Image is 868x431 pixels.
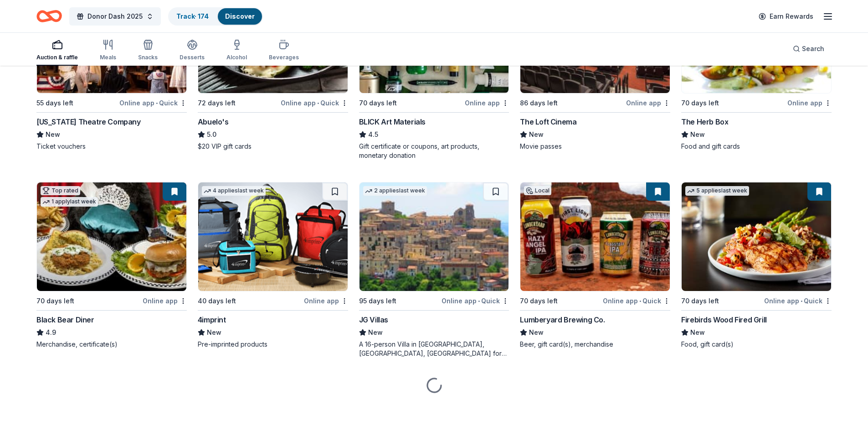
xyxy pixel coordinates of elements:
[304,295,348,306] div: Online app
[176,12,209,20] a: Track· 174
[465,97,509,109] div: Online app
[520,182,670,291] img: Image for Lumberyard Brewing Co.
[529,327,544,338] span: New
[41,197,98,207] div: 1 apply last week
[37,182,186,291] img: Image for Black Bear Diner
[180,36,205,66] button: Desserts
[681,98,719,109] div: 70 days left
[478,297,480,305] span: •
[442,295,509,306] div: Online app Quick
[681,182,832,349] a: Image for Firebirds Wood Fired Grill5 applieslast week70 days leftOnline app•QuickFirebirds Wood ...
[368,129,378,140] span: 4.5
[143,295,187,306] div: Online app
[520,314,605,325] div: Lumberyard Brewing Co.
[681,296,719,306] div: 70 days left
[359,142,509,160] div: Gift certificate or coupons, art products, monetary donation
[360,182,509,291] img: Image for JG Villas
[520,98,558,109] div: 86 days left
[180,54,205,61] div: Desserts
[87,11,143,22] span: Donor Dash 2025
[156,99,158,107] span: •
[681,340,832,349] div: Food, gift card(s)
[269,36,299,66] button: Beverages
[639,297,641,305] span: •
[198,142,348,151] div: $20 VIP gift cards
[681,142,832,151] div: Food and gift cards
[685,186,749,196] div: 5 applies last week
[207,129,216,140] span: 5.0
[753,8,819,25] a: Earn Rewards
[100,36,116,66] button: Meals
[226,36,247,66] button: Alcohol
[529,129,544,140] span: New
[36,54,78,61] div: Auction & raffle
[198,182,348,349] a: Image for 4imprint4 applieslast week40 days leftOnline app4imprintNewPre-imprinted products
[802,43,824,54] span: Search
[41,186,80,195] div: Top rated
[682,182,831,291] img: Image for Firebirds Wood Fired Grill
[690,129,705,140] span: New
[764,295,832,306] div: Online app Quick
[520,340,670,349] div: Beer, gift card(s), merchandise
[168,7,263,26] button: Track· 174Discover
[520,296,558,306] div: 70 days left
[198,98,236,109] div: 72 days left
[198,116,229,127] div: Abuelo's
[681,314,767,325] div: Firebirds Wood Fired Grill
[603,295,670,306] div: Online app Quick
[681,116,728,127] div: The Herb Box
[36,116,141,127] div: [US_STATE] Theatre Company
[100,54,116,61] div: Meals
[359,116,426,127] div: BLICK Art Materials
[801,297,802,305] span: •
[359,296,396,306] div: 95 days left
[36,296,74,306] div: 70 days left
[198,296,236,306] div: 40 days left
[520,116,576,127] div: The Loft Cinema
[36,182,187,349] a: Image for Black Bear DinerTop rated1 applylast week70 days leftOnline appBlack Bear Diner4.9Merch...
[520,142,670,151] div: Movie passes
[46,327,56,338] span: 4.9
[787,97,832,109] div: Online app
[198,340,348,349] div: Pre-imprinted products
[524,186,551,195] div: Local
[281,97,348,109] div: Online app Quick
[46,129,60,140] span: New
[36,5,62,27] a: Home
[138,54,158,61] div: Snacks
[36,142,187,151] div: Ticket vouchers
[626,97,670,109] div: Online app
[520,182,670,349] a: Image for Lumberyard Brewing Co.Local70 days leftOnline app•QuickLumberyard Brewing Co.NewBeer, g...
[359,314,388,325] div: JG Villas
[363,186,427,196] div: 2 applies last week
[36,98,73,109] div: 55 days left
[69,7,161,26] button: Donor Dash 2025
[359,98,397,109] div: 70 days left
[198,182,348,291] img: Image for 4imprint
[138,36,158,66] button: Snacks
[359,182,509,358] a: Image for JG Villas2 applieslast week95 days leftOnline app•QuickJG VillasNewA 16-person Villa in...
[207,327,221,338] span: New
[269,54,299,61] div: Beverages
[786,40,832,58] button: Search
[36,36,78,66] button: Auction & raffle
[198,314,226,325] div: 4imprint
[226,54,247,61] div: Alcohol
[317,99,319,107] span: •
[202,186,266,196] div: 4 applies last week
[36,340,187,349] div: Merchandise, certificate(s)
[36,314,94,325] div: Black Bear Diner
[359,340,509,358] div: A 16-person Villa in [GEOGRAPHIC_DATA], [GEOGRAPHIC_DATA], [GEOGRAPHIC_DATA] for 7days/6nights (R...
[225,12,255,20] a: Discover
[368,327,383,338] span: New
[119,97,187,109] div: Online app Quick
[690,327,705,338] span: New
